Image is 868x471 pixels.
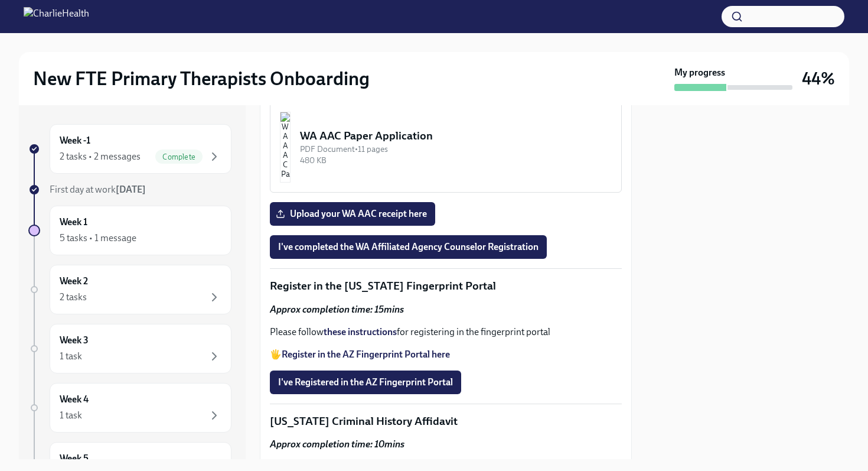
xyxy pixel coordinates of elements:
div: 5 tasks • 1 message [60,232,136,245]
label: Upload your WA AAC receipt here [270,202,435,226]
p: [US_STATE] Criminal History Affidavit [270,414,622,429]
h6: Week 3 [60,334,89,347]
span: Complete [155,152,203,161]
h6: Week 2 [60,275,88,288]
p: Register in the [US_STATE] Fingerprint Portal [270,278,622,294]
div: WA AAC Paper Application [300,128,612,144]
strong: Approx completion time: 10mins [270,438,404,450]
h6: Week 5 [60,452,89,465]
p: 🖐️ [270,348,622,361]
strong: My progress [674,66,725,79]
h3: 44% [802,68,835,89]
div: 1 task [60,409,82,422]
a: Week 22 tasks [28,265,231,314]
button: I've Registered in the AZ Fingerprint Portal [270,371,461,394]
div: 2 tasks • 2 messages [60,150,141,163]
h6: Week 1 [60,216,87,229]
h6: Week 4 [60,393,89,406]
span: I've Registered in the AZ Fingerprint Portal [278,376,453,388]
a: these instructions [324,326,397,337]
div: 480 KB [300,155,612,166]
a: First day at work[DATE] [28,183,231,196]
button: I've completed the WA Affiliated Agency Counselor Registration [270,235,547,259]
strong: [DATE] [116,184,146,195]
div: 2 tasks [60,291,87,304]
img: CharlieHealth [24,7,89,26]
span: I've completed the WA Affiliated Agency Counselor Registration [278,241,539,253]
img: WA AAC Paper Application [280,112,291,183]
div: PDF Document • 11 pages [300,144,612,155]
div: 1 task [60,350,82,363]
h6: Week -1 [60,134,90,147]
a: Week -12 tasks • 2 messagesComplete [28,124,231,174]
h2: New FTE Primary Therapists Onboarding [33,67,370,90]
span: Upload your WA AAC receipt here [278,208,427,220]
strong: Approx completion time: 15mins [270,304,404,315]
button: WA AAC Paper ApplicationPDF Document•11 pages480 KB [270,102,622,193]
a: Register in the AZ Fingerprint Portal here [282,349,450,360]
span: First day at work [50,184,146,195]
a: Week 15 tasks • 1 message [28,206,231,255]
a: Week 31 task [28,324,231,373]
p: Please follow for registering in the fingerprint portal [270,326,622,339]
a: Week 41 task [28,383,231,433]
